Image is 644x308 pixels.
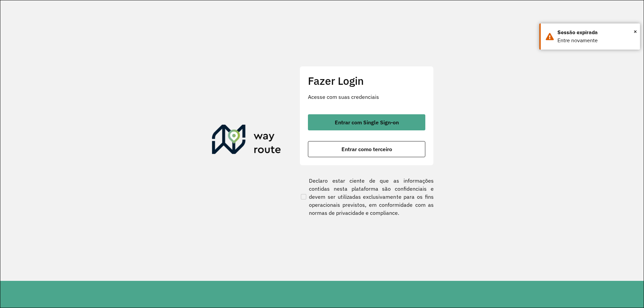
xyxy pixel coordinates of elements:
label: Declaro estar ciente de que as informações contidas nesta plataforma são confidenciais e devem se... [300,177,434,217]
img: Roteirizador AmbevTech [212,125,281,157]
div: Entre novamente [557,37,635,45]
button: button [308,114,425,130]
h2: Fazer Login [308,74,425,87]
span: Entrar como terceiro [341,146,392,152]
button: Close [634,26,637,37]
span: × [634,26,637,37]
p: Acesse com suas credenciais [308,93,425,101]
button: button [308,141,425,157]
div: Sessão expirada [557,28,635,37]
span: Entrar com Single Sign-on [335,120,399,125]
